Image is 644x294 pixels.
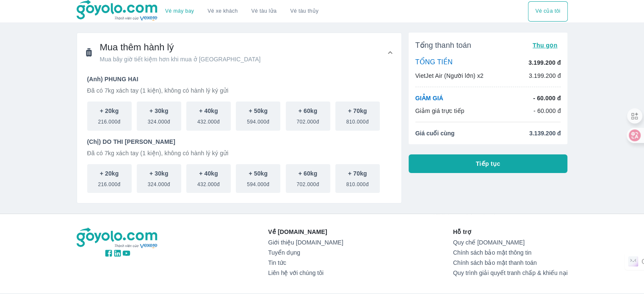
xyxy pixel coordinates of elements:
[149,107,169,115] p: + 30kg
[149,169,169,178] p: + 30kg
[249,169,268,178] p: + 50kg
[98,178,120,188] span: 216.000đ
[415,94,443,102] p: GIẢM GIÁ
[296,115,319,125] span: 702.000đ
[528,1,567,22] button: Vé của tôi
[87,164,391,193] div: scrollable baggage options
[197,178,220,188] span: 432.000đ
[100,169,119,178] p: + 20kg
[409,154,568,173] button: Tiếp tục
[87,164,132,193] button: + 20kg216.000đ
[533,94,561,102] p: - 60.000 đ
[453,259,568,266] a: Chính sách bảo mật thanh toán
[453,249,568,256] a: Chính sách bảo mật thông tin
[207,8,238,14] a: Vé xe khách
[137,164,181,193] button: + 30kg324.000đ
[77,72,401,203] div: Mua thêm hành lýMua bây giờ tiết kiệm hơn khi mua ở [GEOGRAPHIC_DATA]
[158,1,325,22] div: choose transportation mode
[249,107,268,115] p: + 50kg
[415,129,455,137] span: Giá cuối cùng
[283,1,325,22] button: Vé tàu thủy
[87,102,391,131] div: scrollable baggage options
[453,239,568,246] a: Quy chế [DOMAIN_NAME]
[348,107,367,115] p: + 70kg
[335,164,380,193] button: + 70kg810.000đ
[245,1,284,22] a: Vé tàu lửa
[165,8,194,14] a: Vé máy bay
[137,102,181,131] button: + 30kg324.000đ
[268,269,343,276] a: Liên hệ với chúng tôi
[415,58,453,67] p: TỔNG TIỀN
[453,228,568,236] p: Hỗ trợ
[186,164,231,193] button: + 40kg432.000đ
[77,33,401,72] div: Mua thêm hành lýMua bây giờ tiết kiệm hơn khi mua ở [GEOGRAPHIC_DATA]
[529,71,561,80] p: 3.199.200 đ
[335,102,380,131] button: + 70kg810.000đ
[299,169,318,178] p: + 60kg
[100,41,261,53] span: Mua thêm hành lý
[533,42,558,49] span: Thu gọn
[453,269,568,276] a: Quy trình giải quyết tranh chấp & khiếu nại
[348,169,367,178] p: + 70kg
[415,71,484,80] p: VietJet Air (Người lớn) x2
[87,102,132,131] button: + 20kg216.000đ
[247,178,269,188] span: 594.000đ
[268,259,343,266] a: Tin tức
[186,102,231,131] button: + 40kg432.000đ
[529,129,561,137] span: 3.139.200 đ
[286,102,330,131] button: + 60kg702.000đ
[286,164,330,193] button: + 60kg702.000đ
[199,107,218,115] p: + 40kg
[268,239,343,246] a: Giới thiệu [DOMAIN_NAME]
[87,75,391,83] p: (Anh) PHUNG HAI
[528,58,561,67] p: 3.199.200 đ
[100,107,119,115] p: + 20kg
[148,178,170,188] span: 324.000đ
[346,178,369,188] span: 810.000đ
[87,137,391,146] p: (Chị) DO THI [PERSON_NAME]
[528,1,567,22] div: choose transportation mode
[296,178,319,188] span: 702.000đ
[87,149,391,157] p: Đã có 7kg xách tay (1 kiện), không có hành lý ký gửi
[268,228,343,236] p: Về [DOMAIN_NAME]
[236,164,280,193] button: + 50kg594.000đ
[247,115,269,125] span: 594.000đ
[98,115,120,125] span: 216.000đ
[100,55,261,63] span: Mua bây giờ tiết kiệm hơn khi mua ở [GEOGRAPHIC_DATA]
[197,115,220,125] span: 432.000đ
[346,115,369,125] span: 810.000đ
[533,107,561,115] p: - 60.000 đ
[87,86,391,95] p: Đã có 7kg xách tay (1 kiện), không có hành lý ký gửi
[236,102,280,131] button: + 50kg594.000đ
[476,159,500,168] span: Tiếp tục
[77,228,159,249] img: logo
[529,39,561,51] button: Thu gọn
[148,115,170,125] span: 324.000đ
[268,249,343,256] a: Tuyển dụng
[299,107,318,115] p: + 60kg
[199,169,218,178] p: + 40kg
[415,107,464,115] p: Giảm giá trực tiếp
[415,40,471,50] span: Tổng thanh toán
